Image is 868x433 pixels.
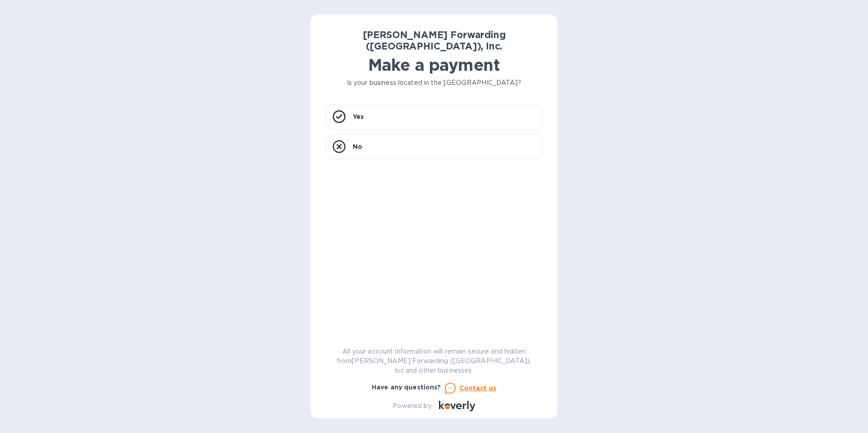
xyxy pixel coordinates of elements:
p: Yes [353,112,364,121]
h1: Make a payment [325,55,543,74]
u: Contact us [459,384,497,392]
p: Powered by [393,401,431,411]
b: Have any questions? [372,384,441,391]
p: Is your business located in the [GEOGRAPHIC_DATA]? [325,78,543,88]
p: No [353,142,362,151]
b: [PERSON_NAME] Forwarding ([GEOGRAPHIC_DATA]), Inc. [363,29,506,52]
p: All your account information will remain secure and hidden from [PERSON_NAME] Forwarding ([GEOGRA... [325,347,543,375]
